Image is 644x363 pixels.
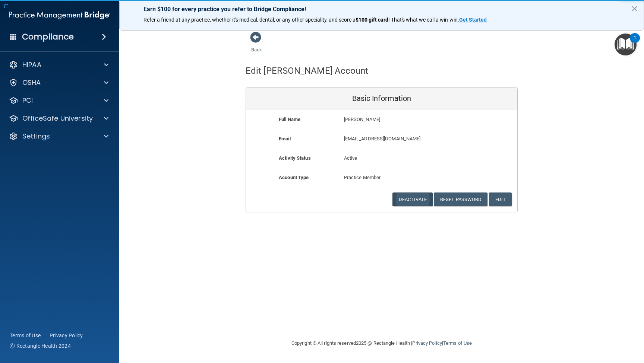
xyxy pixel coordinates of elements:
div: Copyright © All rights reserved 2025 @ Rectangle Health | | [246,331,518,355]
p: OfficeSafe University [22,114,93,123]
button: Reset Password [434,192,487,206]
b: Activity Status [279,155,311,161]
h4: Compliance [22,32,74,42]
a: HIPAA [9,60,108,69]
button: Edit [489,192,512,206]
button: Open Resource Center, 1 new notification [615,34,637,55]
h4: Edit [PERSON_NAME] Account [246,66,369,76]
span: Refer a friend at any practice, whether it's medical, dental, or any other speciality, and score a [143,17,356,23]
button: Deactivate [392,192,433,206]
a: Back [251,38,262,52]
a: PCI [9,96,108,105]
b: Account Type [279,175,309,180]
div: 1 [634,38,636,48]
p: Active [344,154,420,163]
a: Privacy Policy [50,332,83,339]
strong: Get Started [459,17,487,23]
img: PMB logo [9,8,110,23]
a: Terms of Use [443,340,472,346]
p: Earn $100 for every practice you refer to Bridge Compliance! [143,6,620,13]
span: ! That's what we call a win-win. [388,17,459,23]
strong: $100 gift card [356,17,388,23]
a: Privacy Policy [412,340,442,346]
button: Close [631,3,638,15]
a: OfficeSafe University [9,114,108,123]
p: Settings [22,132,50,141]
p: [PERSON_NAME] [344,115,463,124]
a: Settings [9,132,108,141]
a: Get Started [459,17,488,23]
span: Ⓒ Rectangle Health 2024 [10,342,71,350]
a: Terms of Use [10,332,41,339]
p: PCI [22,96,33,105]
div: Basic Information [246,88,517,109]
p: OSHA [22,78,41,87]
p: Practice Member [344,173,420,182]
p: HIPAA [22,60,41,69]
p: [EMAIL_ADDRESS][DOMAIN_NAME] [344,134,463,143]
b: Full Name [279,117,300,122]
b: Email [279,136,291,141]
a: OSHA [9,78,108,87]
